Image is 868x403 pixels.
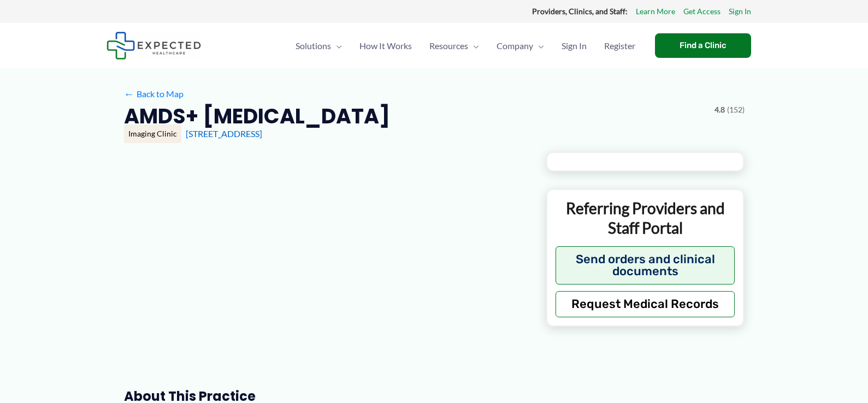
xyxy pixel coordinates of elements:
button: Request Medical Records [556,291,735,317]
span: Company [497,27,533,65]
span: 4.8 [715,103,725,117]
span: Solutions [296,27,331,65]
span: (152) [727,103,745,117]
span: Menu Toggle [533,27,544,65]
a: SolutionsMenu Toggle [287,27,351,65]
span: Register [604,27,635,65]
a: ResourcesMenu Toggle [421,27,488,65]
a: Sign In [729,4,751,19]
span: Menu Toggle [331,27,342,65]
strong: Providers, Clinics, and Staff: [532,7,628,16]
a: ←Back to Map [124,86,184,102]
p: Referring Providers and Staff Portal [556,198,735,238]
span: Menu Toggle [468,27,479,65]
span: How It Works [359,27,412,65]
a: Learn More [636,4,675,19]
a: CompanyMenu Toggle [488,27,553,65]
a: How It Works [351,27,421,65]
a: Find a Clinic [655,33,751,58]
img: Expected Healthcare Logo - side, dark font, small [107,32,201,60]
div: Imaging Clinic [124,125,181,143]
nav: Primary Site Navigation [287,27,644,65]
span: Resources [429,27,468,65]
a: [STREET_ADDRESS] [186,128,262,139]
a: Sign In [553,27,595,65]
a: Get Access [683,4,721,19]
button: Send orders and clinical documents [556,246,735,285]
span: Sign In [562,27,587,65]
span: ← [124,88,134,99]
a: Register [595,27,644,65]
h2: AMDS+ [MEDICAL_DATA] [124,103,390,129]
